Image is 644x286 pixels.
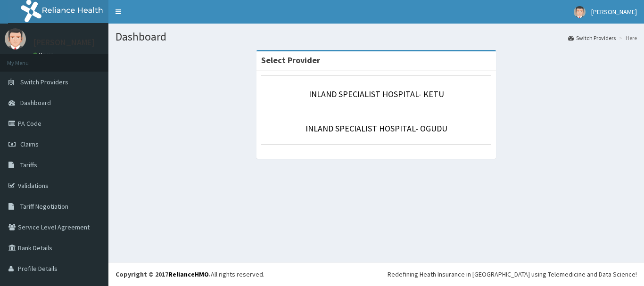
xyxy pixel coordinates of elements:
[20,140,39,148] span: Claims
[20,202,68,211] span: Tariff Negotiation
[591,8,637,16] span: [PERSON_NAME]
[568,34,616,42] a: Switch Providers
[5,28,26,49] img: User Image
[33,51,56,58] a: Online
[108,262,644,286] footer: All rights reserved.
[617,34,637,42] li: Here
[305,123,447,134] a: INLAND SPECIALIST HOSPITAL- OGUDU
[20,161,37,169] span: Tariffs
[20,98,51,107] span: Dashboard
[309,89,444,99] a: INLAND SPECIALIST HOSPITAL- KETU
[116,270,211,278] strong: Copyright © 2017 .
[574,6,586,18] img: User Image
[388,270,637,279] div: Redefining Heath Insurance in [GEOGRAPHIC_DATA] using Telemedicine and Data Science!
[168,270,209,278] a: RelianceHMO
[261,55,320,65] strong: Select Provider
[20,78,68,86] span: Switch Providers
[116,31,637,43] h1: Dashboard
[33,38,95,47] p: [PERSON_NAME]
